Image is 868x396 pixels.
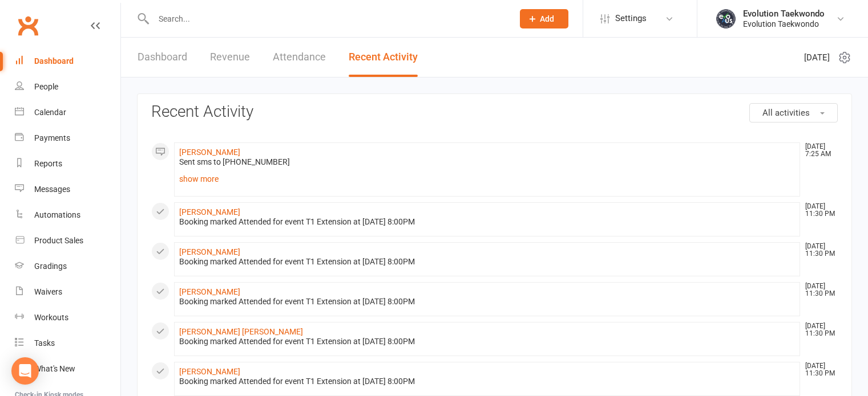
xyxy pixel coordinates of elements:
div: Automations [34,210,80,219]
div: Evolution Taekwondo [743,9,825,19]
div: What's New [34,364,75,373]
a: Messages [15,177,120,202]
a: Dashboard [138,38,187,77]
a: Reports [15,151,120,177]
div: Booking marked Attended for event T1 Extension at [DATE] 8:00PM [179,377,795,386]
a: People [15,74,120,100]
a: [PERSON_NAME] [179,367,240,376]
time: [DATE] 11:30 PM [800,243,837,258]
a: Clubworx [14,11,42,40]
button: All activities [749,103,838,123]
a: Dashboard [15,48,120,74]
a: [PERSON_NAME] [179,247,240,256]
a: Automations [15,202,120,228]
time: [DATE] 11:30 PM [800,203,837,218]
a: What's New [15,356,120,382]
div: Booking marked Attended for event T1 Extension at [DATE] 8:00PM [179,297,795,307]
div: People [34,82,58,91]
span: Add [540,14,554,23]
button: Add [520,9,568,28]
a: Calendar [15,100,120,125]
a: Waivers [15,279,120,305]
a: Payments [15,125,120,151]
a: [PERSON_NAME] [179,287,240,296]
a: Recent Activity [349,38,418,77]
span: All activities [762,108,810,118]
a: Revenue [210,38,250,77]
div: Booking marked Attended for event T1 Extension at [DATE] 8:00PM [179,337,795,346]
div: Gradings [34,262,67,271]
div: Evolution Taekwondo [743,19,825,29]
img: thumb_image1716958358.png [714,7,737,30]
input: Search... [150,11,505,27]
a: [PERSON_NAME] [PERSON_NAME] [179,327,303,336]
a: [PERSON_NAME] [179,207,240,217]
a: Product Sales [15,228,120,254]
div: Reports [34,159,62,168]
time: [DATE] 11:30 PM [800,283,837,297]
h3: Recent Activity [151,103,838,121]
a: Workouts [15,305,120,330]
a: show more [179,171,795,187]
div: Tasks [34,338,55,348]
div: Waivers [34,287,62,296]
a: [PERSON_NAME] [179,148,240,157]
div: Payments [34,133,70,142]
span: [DATE] [804,51,830,64]
div: Booking marked Attended for event T1 Extension at [DATE] 8:00PM [179,217,795,227]
div: Workouts [34,313,68,322]
div: Dashboard [34,56,74,66]
div: Messages [34,185,70,194]
time: [DATE] 11:30 PM [800,362,837,377]
span: Settings [615,6,647,31]
div: Calendar [34,108,66,117]
time: [DATE] 11:30 PM [800,322,837,337]
div: Booking marked Attended for event T1 Extension at [DATE] 8:00PM [179,257,795,267]
div: Open Intercom Messenger [11,357,39,385]
time: [DATE] 7:25 AM [800,143,837,158]
a: Gradings [15,254,120,279]
span: Sent sms to [PHONE_NUMBER] [179,157,290,166]
div: Product Sales [34,236,83,245]
a: Tasks [15,330,120,356]
a: Attendance [273,38,326,77]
